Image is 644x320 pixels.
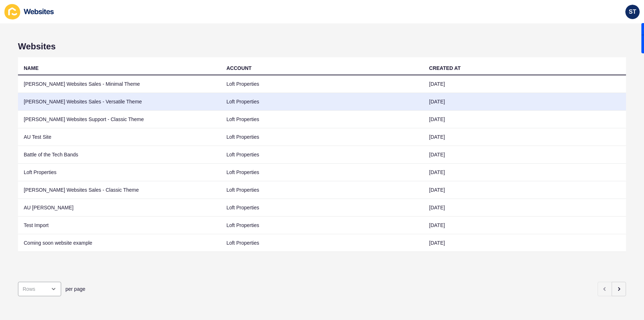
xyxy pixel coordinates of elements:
[423,181,626,199] td: [DATE]
[221,217,424,234] td: Loft Properties
[221,181,424,199] td: Loft Properties
[221,93,424,111] td: Loft Properties
[221,75,424,93] td: Loft Properties
[423,164,626,181] td: [DATE]
[221,146,424,164] td: Loft Properties
[629,8,636,15] span: ST
[18,128,221,146] td: AU Test Site
[221,199,424,217] td: Loft Properties
[18,199,221,217] td: AU [PERSON_NAME]
[18,111,221,128] td: [PERSON_NAME] Websites Support - Classic Theme
[18,217,221,234] td: Test Import
[24,65,38,72] div: NAME
[221,234,424,252] td: Loft Properties
[423,93,626,111] td: [DATE]
[423,217,626,234] td: [DATE]
[221,164,424,181] td: Loft Properties
[18,164,221,181] td: Loft Properties
[227,65,252,72] div: ACCOUNT
[221,128,424,146] td: Loft Properties
[18,75,221,93] td: [PERSON_NAME] Websites Sales - Minimal Theme
[423,234,626,252] td: [DATE]
[423,111,626,128] td: [DATE]
[423,199,626,217] td: [DATE]
[429,65,461,72] div: CREATED AT
[423,128,626,146] td: [DATE]
[18,93,221,111] td: [PERSON_NAME] Websites Sales - Versatile Theme
[221,111,424,128] td: Loft Properties
[18,41,626,52] h1: Websites
[423,75,626,93] td: [DATE]
[65,285,85,293] span: per page
[423,146,626,164] td: [DATE]
[18,234,221,252] td: Coming soon website example
[18,181,221,199] td: [PERSON_NAME] Websites Sales - Classic Theme
[18,146,221,164] td: Battle of the Tech Bands
[18,282,61,296] div: open menu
